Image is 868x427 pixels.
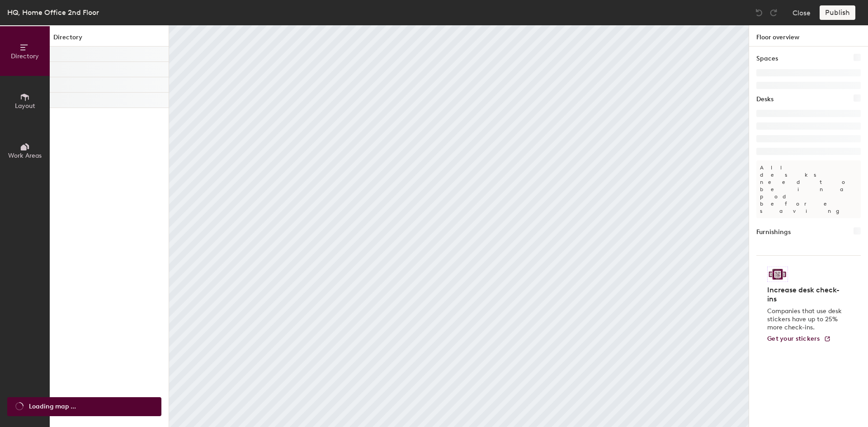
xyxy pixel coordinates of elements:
[767,307,844,332] p: Companies that use desk stickers have up to 25% more check-ins.
[767,335,820,343] span: Get your stickers
[50,33,169,47] h1: Directory
[8,152,42,160] span: Work Areas
[756,94,774,104] h1: Desks
[767,286,844,304] h4: Increase desk check-ins
[169,25,749,427] canvas: Map
[29,402,76,412] span: Loading map ...
[767,267,788,282] img: Sticker logo
[793,5,811,20] button: Close
[767,335,831,343] a: Get your stickers
[756,227,791,237] h1: Furnishings
[7,7,99,18] div: HQ, Home Office 2nd Floor
[749,25,868,47] h1: Floor overview
[756,160,861,218] p: All desks need to be in a pod before saving
[769,8,778,17] img: Redo
[755,8,764,17] img: Undo
[15,102,35,110] span: Layout
[11,52,39,60] span: Directory
[756,54,778,64] h1: Spaces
